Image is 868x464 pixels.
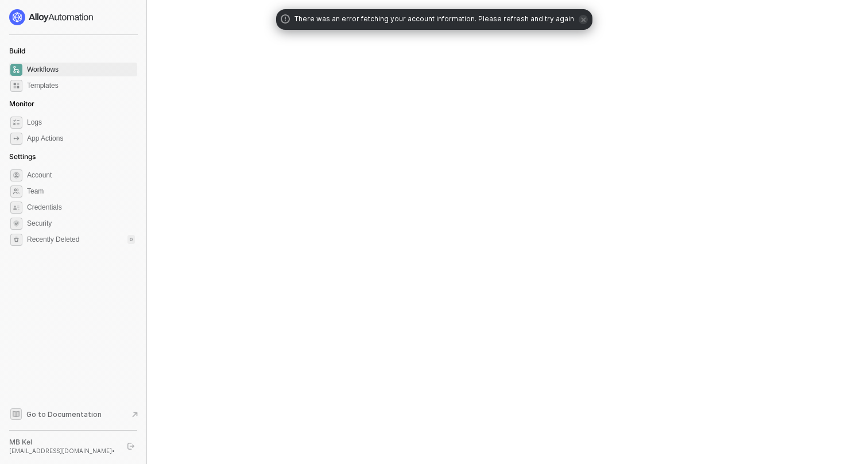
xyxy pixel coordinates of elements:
[27,79,135,92] span: Templates
[10,133,22,145] span: icon-app-actions
[10,117,22,129] span: icon-logs
[9,447,117,455] div: [EMAIL_ADDRESS][DOMAIN_NAME] •
[10,202,22,214] span: credentials
[294,14,574,25] span: There was an error fetching your account information. Please refresh and try again
[127,235,135,244] div: 0
[27,235,79,245] span: Recently Deleted
[26,409,102,419] span: Go to Documentation
[281,14,290,24] span: icon-exclamation
[9,9,94,25] img: logo
[9,152,36,161] span: Settings
[10,80,22,92] span: marketplace
[129,409,141,420] span: document-arrow
[9,47,25,55] span: Build
[9,438,117,447] div: MB Kel
[27,216,135,230] span: Security
[27,63,135,76] span: Workflows
[10,64,22,76] span: dashboard
[9,407,138,421] a: Knowledge Base
[9,9,137,25] a: logo
[10,408,22,420] span: documentation
[10,218,22,230] span: security
[10,169,22,181] span: settings
[27,134,63,144] div: App Actions
[579,15,588,24] span: icon-close
[127,443,134,450] span: logout
[27,168,135,182] span: Account
[27,200,135,214] span: Credentials
[10,185,22,198] span: team
[27,184,135,198] span: Team
[10,234,22,246] span: settings
[9,99,34,108] span: Monitor
[27,115,135,129] span: Logs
